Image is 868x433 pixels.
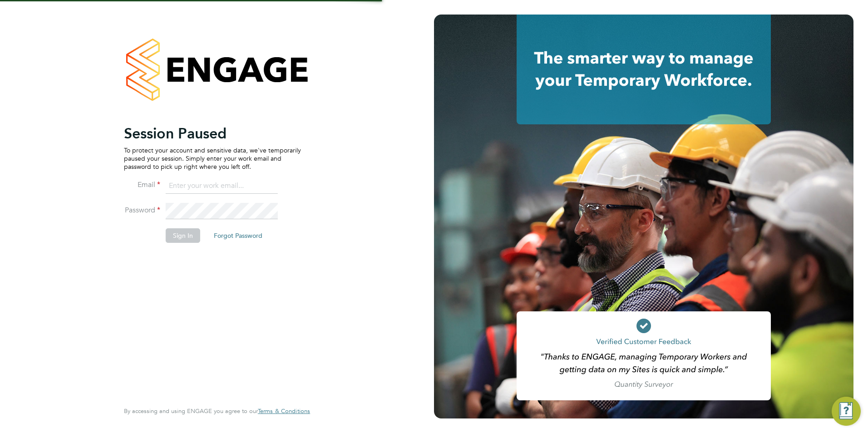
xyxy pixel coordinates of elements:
button: Sign In [166,228,200,243]
input: Enter your work email... [166,178,278,194]
label: Email [124,180,160,190]
p: To protect your account and sensitive data, we've temporarily paused your session. Simply enter y... [124,146,301,171]
button: Engage Resource Center [832,397,861,426]
span: By accessing and using ENGAGE you agree to our [124,407,310,415]
h2: Session Paused [124,124,301,143]
label: Password [124,206,160,215]
button: Forgot Password [207,228,270,243]
a: Terms & Conditions [258,408,310,415]
span: Terms & Conditions [258,407,310,415]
